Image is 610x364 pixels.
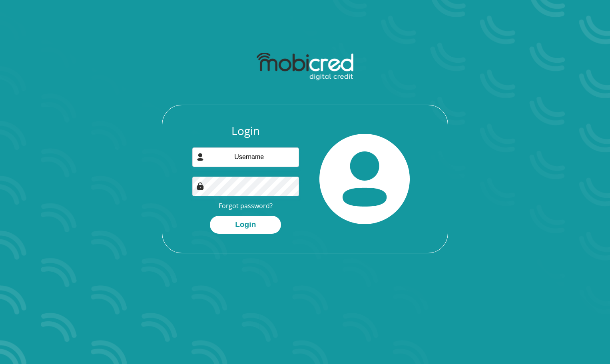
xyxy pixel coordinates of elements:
[257,53,353,81] img: mobicred logo
[210,216,281,234] button: Login
[192,147,299,167] input: Username
[196,153,204,161] img: user-icon image
[196,182,204,190] img: Image
[192,124,299,138] h3: Login
[219,201,273,210] a: Forgot password?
